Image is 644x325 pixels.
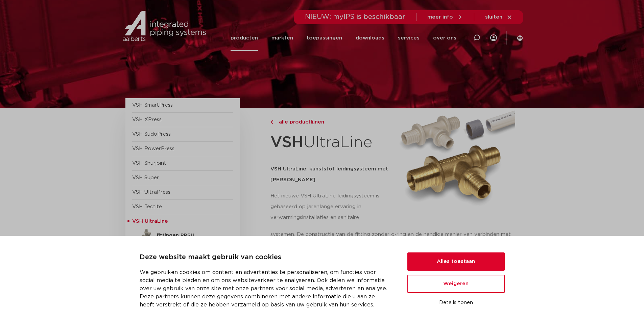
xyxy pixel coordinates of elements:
[305,13,405,20] span: NIEUW: myIPS is beschikbaar
[275,119,324,125] span: alle productlijnen
[398,25,420,51] a: services
[407,275,505,293] button: Weigeren
[427,14,463,20] a: meer info
[271,25,293,51] a: markten
[270,118,393,126] a: alle productlijnen
[132,219,168,224] span: VSH UltraLine
[485,14,512,20] a: sluiten
[132,103,173,108] a: VSH SmartPress
[132,204,162,209] a: VSH Tectite
[132,132,171,137] a: VSH SudoPress
[231,25,456,51] nav: Menu
[433,25,456,51] a: over ons
[140,268,391,309] p: We gebruiken cookies om content en advertenties te personaliseren, om functies voor social media ...
[270,164,393,185] h5: VSH UltraLine: kunststof leidingsysteem met [PERSON_NAME]
[407,297,505,308] button: Details tonen
[132,229,233,240] a: fittingen PPSU
[427,15,453,20] span: meer info
[132,161,166,166] a: VSH Shurjoint
[132,190,170,195] a: VSH UltraPress
[132,146,174,151] a: VSH PowerPress
[270,130,393,156] h1: UltraLine
[485,15,502,20] span: sluiten
[140,252,391,263] p: Deze website maakt gebruik van cookies
[231,25,258,51] a: producten
[270,191,393,223] p: Het nieuwe VSH UltraLine leidingsysteem is gebaseerd op jarenlange ervaring in verwarmingsinstall...
[407,252,505,271] button: Alles toestaan
[157,233,223,239] h5: fittingen PPSU
[270,229,519,283] p: systemen. De constructie van de fitting zonder o-ring en de handige manier van verbinden met behu...
[132,117,162,122] a: VSH XPress
[270,120,273,125] img: chevron-right.svg
[307,25,342,51] a: toepassingen
[132,175,159,180] a: VSH Super
[356,25,384,51] a: downloads
[270,135,304,150] strong: VSH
